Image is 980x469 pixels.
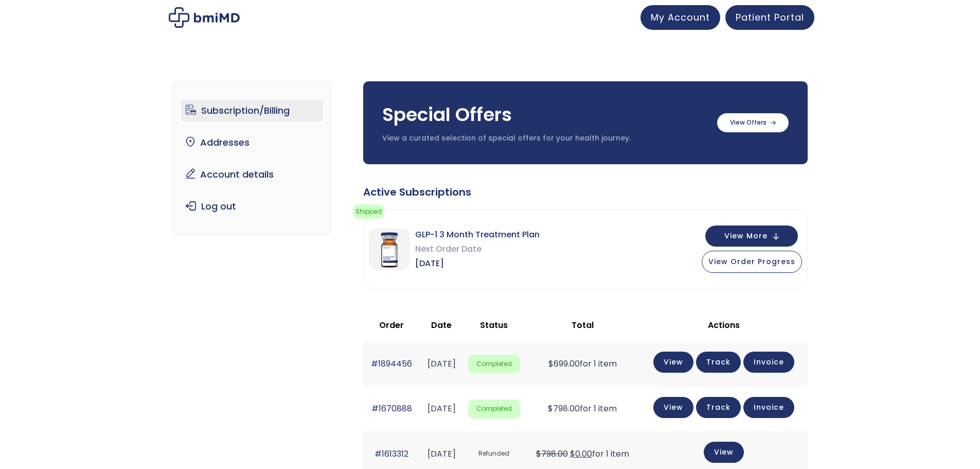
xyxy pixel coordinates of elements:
a: Account details [181,164,323,185]
img: My account [169,7,240,28]
button: View Order Progress [702,251,802,273]
span: 699.00 [548,358,580,370]
span: Completed [468,355,520,374]
button: View More [705,225,798,247]
span: Next Order Date [415,242,540,256]
span: [DATE] [415,256,540,271]
a: #1670888 [371,403,412,414]
a: Patient Portal [725,5,814,30]
time: [DATE] [427,448,456,460]
span: 0.00 [570,448,592,460]
span: 798.00 [548,403,580,414]
span: GLP-1 3 Month Treatment Plan [415,228,540,242]
a: Subscription/Billing [181,100,323,121]
span: My Account [651,11,710,24]
a: Log out [181,196,323,217]
nav: Account pages [172,81,331,236]
span: Refunded [468,444,520,463]
a: View [704,442,744,463]
a: #1894456 [371,358,412,370]
a: Track [696,397,741,418]
td: for 1 item [525,387,640,431]
span: View More [724,233,768,239]
span: Shipped [353,204,384,219]
a: My Account [640,5,720,30]
span: Completed [468,399,520,419]
span: $ [570,448,575,460]
del: $798.00 [536,448,568,460]
span: Status [480,319,508,331]
div: Active Subscriptions [363,185,808,199]
a: #1613312 [375,448,408,460]
a: Invoice [743,397,794,418]
span: Actions [708,319,740,331]
img: GLP-1 3 Month Treatment Plan [369,229,410,270]
a: Addresses [181,132,323,153]
span: $ [548,358,554,370]
span: $ [548,403,553,414]
a: View [653,397,693,418]
p: View a curated selection of special offers for your health journey. [382,133,707,144]
td: for 1 item [525,341,640,386]
time: [DATE] [427,403,456,414]
span: Patient Portal [736,11,804,24]
a: Invoice [743,352,794,373]
a: Track [696,352,741,373]
span: View Order Progress [708,256,795,267]
span: Order [379,319,404,331]
a: View [653,352,693,373]
span: Total [572,319,594,331]
time: [DATE] [427,358,456,370]
span: Date [431,319,452,331]
h3: Special Offers [382,102,707,128]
